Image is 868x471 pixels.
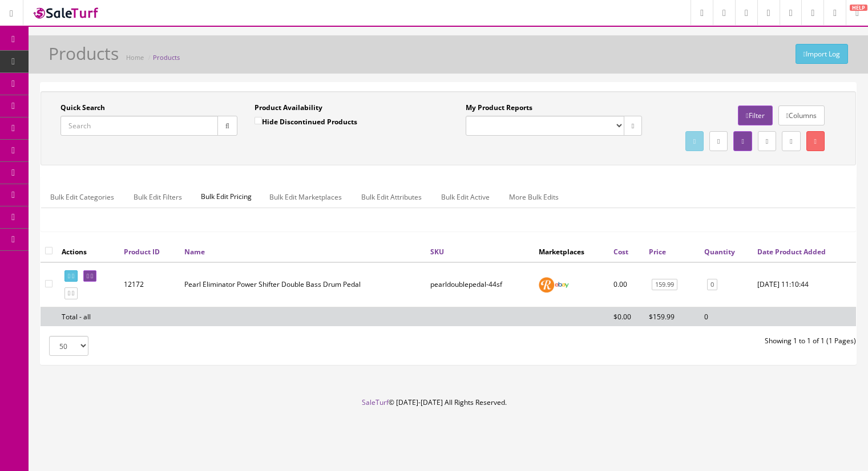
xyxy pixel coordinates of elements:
img: reverb [539,277,554,293]
td: pearldoublepedal-44sf [426,262,535,307]
a: Bulk Edit Categories [41,186,123,208]
a: Quantity [704,247,735,257]
td: Pearl Eliminator Power Shifter Double Bass Drum Pedal [180,262,426,307]
label: Hide Discontinued Products [255,116,357,127]
a: Import Log [796,44,848,64]
a: Home [126,53,144,62]
td: $159.99 [644,307,699,326]
td: $0.00 [609,307,645,326]
input: Hide Discontinued Products [255,117,262,124]
a: Name [184,247,205,257]
td: 0 [700,307,753,326]
a: Date Product Added [757,247,826,257]
a: 0 [707,279,717,291]
img: ebay [554,277,570,293]
a: Cost [613,247,628,257]
span: HELP [850,5,867,11]
label: My Product Reports [466,103,532,113]
img: SaleTurf [32,5,100,21]
a: SaleTurf [362,397,389,407]
a: Price [649,247,666,257]
div: Showing 1 to 1 of 1 (1 Pages) [449,336,865,346]
a: Bulk Edit Attributes [352,186,431,208]
span: Bulk Edit Pricing [192,186,260,208]
label: Product Availability [255,103,322,113]
a: Products [153,53,180,62]
th: Marketplaces [534,241,608,262]
a: Bulk Edit Marketplaces [260,186,351,208]
a: 159.99 [652,279,677,291]
a: SKU [430,247,444,257]
td: Total - all [57,307,119,326]
a: Filter [738,105,772,125]
a: Bulk Edit Filters [124,186,191,208]
a: Columns [778,105,825,125]
a: Product ID [124,247,160,257]
input: Search [60,116,218,136]
label: Quick Search [60,103,105,113]
a: More Bulk Edits [500,186,568,208]
td: 0.00 [609,262,645,307]
h1: Products [49,44,119,63]
a: Bulk Edit Active [432,186,499,208]
td: 2025-09-29 11:10:44 [753,262,856,307]
th: Actions [57,241,119,262]
td: 12172 [119,262,180,307]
